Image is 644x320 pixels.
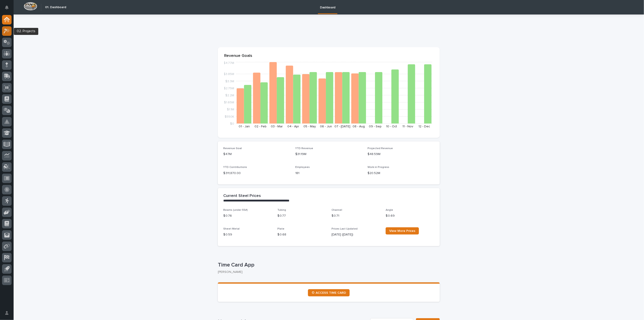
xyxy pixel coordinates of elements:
[24,2,37,10] img: Workspace Logo
[386,227,419,235] a: View More Prices
[332,228,358,230] span: Prices Last Updated
[277,209,286,211] span: Tubing
[303,125,316,128] text: 05 - May
[225,94,234,97] tspan: $2.2M
[218,262,438,268] p: Time Card App
[2,3,12,12] button: Notifications
[296,152,362,157] p: $31.19M
[332,232,380,237] p: [DATE] ([DATE])
[368,171,434,176] p: $20.52M
[277,232,326,237] p: $ 0.68
[223,194,261,199] h2: Current Steel Prices
[223,166,247,169] span: YTD Contributions
[223,62,234,65] tspan: $4.77M
[223,213,272,218] p: $ 0.76
[45,5,66,9] h2: 01. Dashboard
[277,213,326,218] p: $ 0.77
[368,147,393,150] span: Projected Revenue
[334,125,351,128] text: 07 - [DATE]
[320,125,332,128] text: 06 - Jun
[223,73,234,76] tspan: $3.85M
[223,228,240,230] span: Sheet Metal
[308,289,350,296] a: ⏲ ACCESS TIME CARD
[223,152,290,157] p: $47M
[227,108,234,111] tspan: $1.1M
[403,125,413,128] text: 11 - Nov
[224,101,234,104] tspan: $1.65M
[239,125,250,128] text: 01 - Jan
[223,171,290,176] p: $ 311,870.00
[255,125,267,128] text: 02 - Feb
[296,166,310,169] span: Employees
[277,228,284,230] span: Plate
[271,125,283,128] text: 03 - Mar
[296,147,313,150] span: YTD Revenue
[353,125,365,128] text: 08 - Aug
[224,87,234,90] tspan: $2.75M
[224,53,433,58] p: Revenue Goals
[223,209,248,211] span: Beams (under 55#)
[223,147,242,150] span: Revenue Goal
[386,209,393,211] span: Angle
[386,213,434,218] p: $ 0.69
[6,5,12,13] div: Notifications
[296,171,362,176] p: 181
[369,125,382,128] text: 09 - Sep
[386,125,397,128] text: 10 - Oct
[332,209,342,211] span: Channel
[223,232,272,237] p: $ 0.59
[332,213,380,218] p: $ 0.71
[225,115,234,118] tspan: $550K
[230,122,234,125] tspan: $0
[368,152,434,157] p: $48.59M
[389,229,415,233] span: View More Prices
[418,125,430,128] text: 12 - Dec
[312,291,346,294] span: ⏲ ACCESS TIME CARD
[368,166,389,169] span: Work in Progress
[225,80,234,83] tspan: $3.3M
[287,125,299,128] text: 04 - Apr
[218,270,436,274] p: [PERSON_NAME]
